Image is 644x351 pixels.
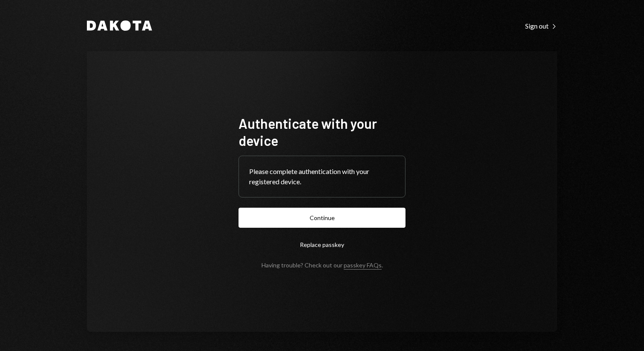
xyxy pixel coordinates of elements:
a: Sign out [525,21,557,30]
a: passkey FAQs [344,261,382,270]
button: Continue [239,208,405,228]
button: Replace passkey [239,235,405,255]
h1: Authenticate with your device [239,115,405,149]
div: Please complete authentication with your registered device. [249,166,395,187]
div: Sign out [525,22,557,30]
div: Having trouble? Check out our . [262,261,383,269]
